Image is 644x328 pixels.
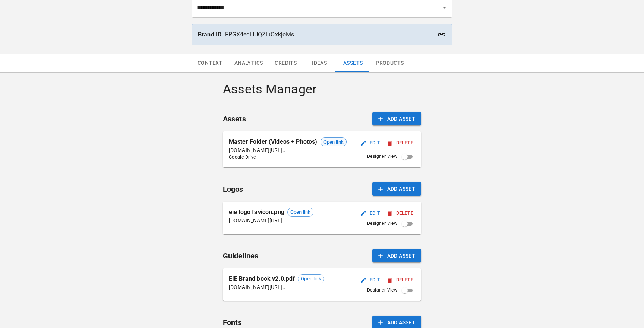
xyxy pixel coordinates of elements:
button: Delete [385,274,415,286]
div: Open link [287,208,313,217]
div: Open link [298,274,324,283]
p: eie logo favicon.png [229,208,284,217]
button: Analytics [228,54,269,72]
button: Delete [385,137,415,149]
h6: Guidelines [223,250,259,262]
span: Designer View [367,153,397,160]
button: Add Asset [372,182,422,196]
button: Edit [359,137,382,149]
p: EIE Brand book v2.0.pdf [229,274,295,283]
button: Credits [269,54,303,72]
button: Edit [359,274,382,286]
h6: Assets [223,113,246,125]
span: Designer View [367,287,397,294]
button: Products [370,54,410,72]
button: Open [439,2,450,13]
h6: Logos [223,183,243,195]
button: Assets [336,54,370,72]
span: Designer View [367,220,397,227]
button: Edit [359,208,382,219]
span: Open link [321,138,346,146]
div: Open link [321,137,347,146]
p: [DOMAIN_NAME][URL].. [229,283,324,291]
h4: Assets Manager [223,82,421,97]
span: Open link [288,208,313,216]
strong: Brand ID: [198,31,223,38]
p: [DOMAIN_NAME][URL].. [229,217,313,224]
button: Delete [385,208,415,219]
p: Master Folder (Videos + Photos) [229,137,318,146]
span: Open link [298,275,323,283]
button: Context [192,54,228,72]
button: Add Asset [372,249,422,263]
span: Google Drive [229,154,347,161]
button: Ideas [303,54,336,72]
button: Add Asset [372,112,422,126]
p: FPGX4edHUQZluOxkjoMs [198,30,446,39]
p: [DOMAIN_NAME][URL].. [229,146,347,154]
